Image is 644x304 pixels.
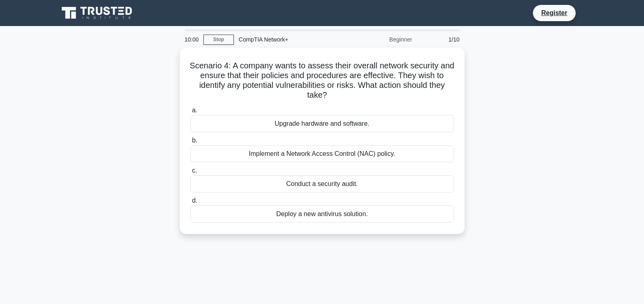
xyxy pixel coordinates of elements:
span: c. [192,167,197,174]
div: Deploy a new antivirus solution. [190,206,454,223]
div: Implement a Network Access Control (NAC) policy. [190,145,454,162]
a: Stop [203,35,234,45]
a: Register [536,8,572,18]
div: 10:00 [180,31,203,48]
div: CompTIA Network+ [234,31,346,48]
div: Conduct a security audit. [190,175,454,192]
div: Beginner [346,31,417,48]
h5: Scenario 4: A company wants to assess their overall network security and ensure that their polici... [190,61,455,101]
span: d. [192,197,197,204]
span: b. [192,137,197,144]
div: 1/10 [417,31,465,48]
div: Upgrade hardware and software. [190,115,454,132]
span: a. [192,107,197,114]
